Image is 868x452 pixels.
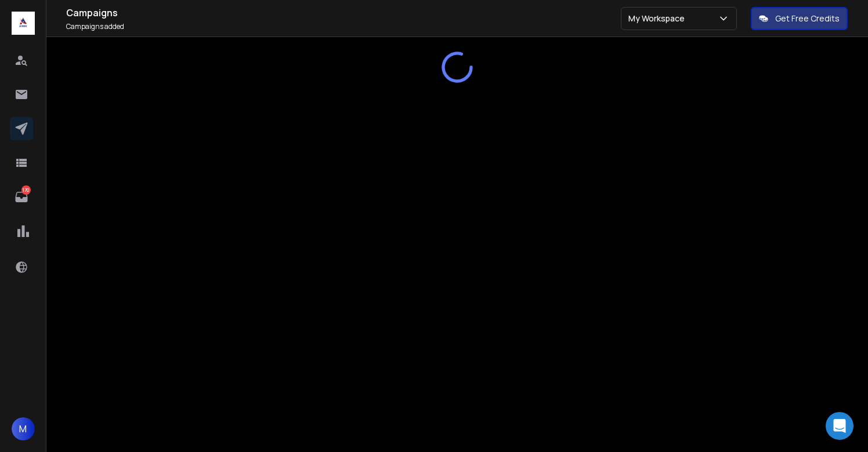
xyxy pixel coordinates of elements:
p: 170 [21,185,31,195]
div: Open Intercom Messenger [826,412,853,440]
p: Campaigns added [66,22,621,31]
button: M [12,417,35,440]
p: Get Free Credits [775,13,840,24]
button: Get Free Credits [751,7,848,30]
a: 170 [10,185,33,209]
img: logo [12,12,35,35]
h1: Campaigns [66,6,621,20]
p: My Workspace [628,13,689,24]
